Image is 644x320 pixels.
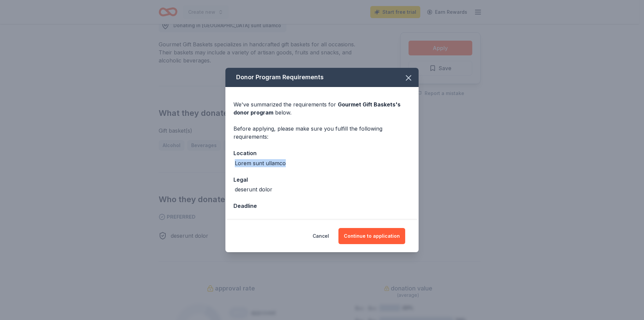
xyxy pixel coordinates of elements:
div: Deadline [233,201,411,210]
button: Cancel [313,228,329,244]
div: We've summarized the requirements for below. [233,100,411,117]
div: deserunt dolor [235,185,272,193]
div: Legal [233,175,411,184]
div: Location [233,149,411,157]
button: Continue to application [338,228,405,244]
div: Before applying, please make sure you fulfill the following requirements: [233,125,411,141]
div: Donor Program Requirements [225,68,419,87]
div: Lorem sunt ullamco [235,159,286,167]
